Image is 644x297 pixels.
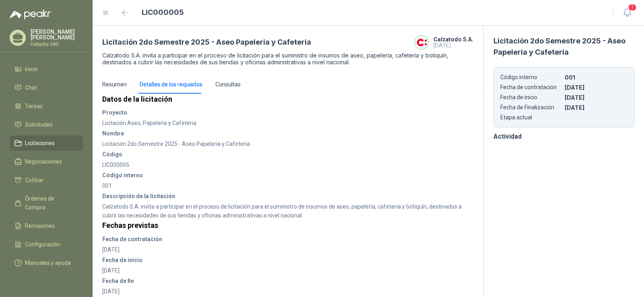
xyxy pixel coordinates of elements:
[415,36,428,49] img: Company Logo
[433,42,473,49] p: [DATE]
[102,108,473,117] strong: Proyecto
[102,192,473,201] strong: Descripción de la licitación
[10,255,83,270] a: Manuales y ayuda
[102,80,127,89] div: Resumen
[25,240,60,249] span: Configuración
[25,258,71,267] span: Manuales y ayuda
[25,102,43,111] span: Tareas
[500,74,563,81] p: Código interno
[10,154,83,169] a: Negociaciones
[10,218,83,234] a: Remisiones
[500,114,563,121] p: Etapa actual
[102,108,473,127] div: Licitación Aseo, Papeleria y Cafeteria
[493,131,634,141] h3: Actividad
[10,237,83,252] a: Configuración
[493,35,634,58] h3: Licitación 2do Semestre 2025 - Aseo Papeleria y Cafeteria
[10,98,83,114] a: Tareas
[565,84,627,91] p: [DATE]
[500,84,563,91] p: Fecha de contratación
[10,10,51,19] img: Logo peakr
[140,80,202,89] div: Detalles de los requisitos
[25,83,37,92] span: Chat
[102,235,473,244] strong: Fecha de contratación
[25,176,43,184] span: Cotizar
[25,139,55,147] span: Licitaciones
[565,104,627,111] p: [DATE]
[102,37,311,48] h3: Licitación 2do Semestre 2025 - Aseo Papeleria y Cafeteria
[102,171,473,180] strong: Código interno
[102,277,473,296] div: [DATE]
[102,52,473,66] p: Calzatodo S.A. invita a participar en el proceso de licitación para el suministro de insumos de a...
[102,129,473,148] div: Licitación 2do Semestre 2025 - Aseo Papeleria y Cafeteria
[628,4,637,11] span: 1
[102,150,473,159] strong: Código
[565,94,627,101] p: [DATE]
[25,157,62,166] span: Negociaciones
[215,80,241,89] div: Consultas
[102,94,473,105] h3: Datos de la licitación
[10,117,83,132] a: Solicitudes
[10,80,83,95] a: Chat
[102,235,473,254] div: [DATE]
[102,192,473,220] div: Calzatodo S.A. invita a participar en el proceso de licitación para el suministro de insumos de a...
[25,221,55,230] span: Remisiones
[10,172,83,188] a: Cotizar
[10,135,83,151] a: Licitaciones
[142,7,184,18] h1: LIC000005
[102,150,473,169] div: LIC000005
[433,37,473,42] h4: Calzatodo S.A.
[500,104,563,111] p: Fecha de Finalización
[25,65,38,74] span: Inicio
[102,129,473,138] strong: Nombre
[31,42,83,47] p: Habadia SAS
[102,220,473,231] h3: Fechas previstas
[102,256,473,275] div: [DATE]
[102,277,473,285] strong: Fecha de fin
[31,29,83,40] p: [PERSON_NAME] [PERSON_NAME]
[500,94,563,101] p: Fecha de inicio
[102,171,473,190] div: 001
[620,6,634,20] button: 1
[10,191,83,215] a: Órdenes de Compra
[25,194,75,212] span: Órdenes de Compra
[565,74,627,81] p: 001
[102,256,473,264] strong: Fecha de inicio
[25,120,53,129] span: Solicitudes
[10,61,83,77] a: Inicio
